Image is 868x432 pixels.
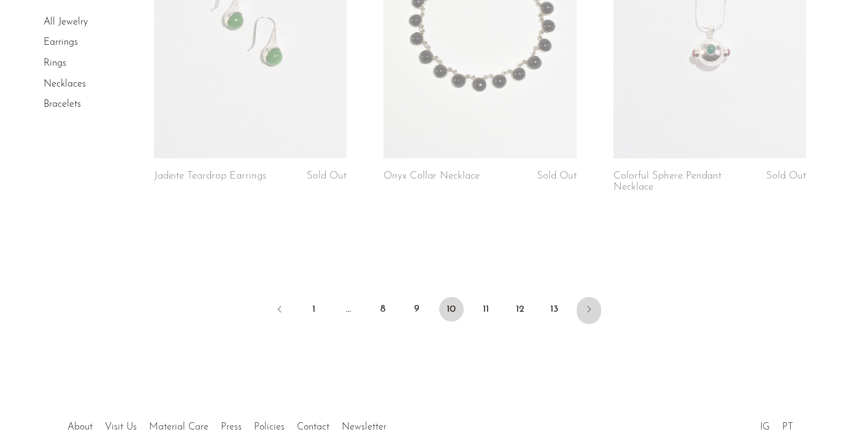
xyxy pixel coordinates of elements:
a: IG [760,422,770,432]
a: 8 [371,297,395,322]
a: Bracelets [44,99,81,109]
a: Contact [297,422,329,432]
a: Previous [267,297,292,324]
a: Material Care [149,422,209,432]
span: Sold Out [307,171,347,181]
a: Necklaces [44,79,86,89]
a: PT [782,422,793,432]
a: 9 [405,297,429,322]
a: Jadeite Teardrop Earrings [154,171,266,182]
a: Colorful Sphere Pendant Necklace [613,171,741,193]
a: Policies [254,422,285,432]
a: 13 [542,297,567,322]
a: Next [577,297,601,324]
a: 1 [302,297,326,322]
a: 11 [474,297,498,322]
a: Press [221,422,242,432]
a: All Jewelry [44,17,88,27]
a: Rings [44,58,66,68]
a: Visit Us [105,422,137,432]
a: Onyx Collar Necklace [383,171,480,182]
span: 10 [439,297,464,322]
a: About [67,422,93,432]
span: Sold Out [766,171,806,181]
span: … [336,297,361,322]
a: Earrings [44,38,78,48]
span: Sold Out [537,171,577,181]
a: 12 [508,297,532,322]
